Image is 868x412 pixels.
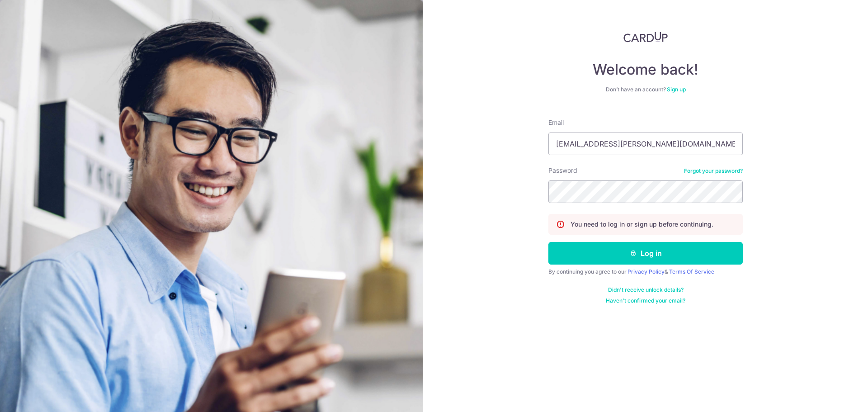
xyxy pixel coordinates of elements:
a: Didn't receive unlock details? [608,286,684,294]
p: You need to log in or sign up before continuing. [571,220,713,229]
a: Haven't confirmed your email? [606,297,685,304]
a: Privacy Policy [627,268,665,275]
a: Sign up [667,86,686,93]
button: Log in [548,242,743,265]
input: Enter your Email [548,133,743,155]
h4: Welcome back! [548,61,743,79]
div: By continuing you agree to our & [548,268,743,275]
div: Don’t have an account? [548,86,743,93]
label: Password [548,166,577,175]
a: Terms Of Service [669,268,714,275]
label: Email [548,118,564,127]
a: Forgot your password? [684,167,743,175]
img: CardUp Logo [623,32,668,43]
